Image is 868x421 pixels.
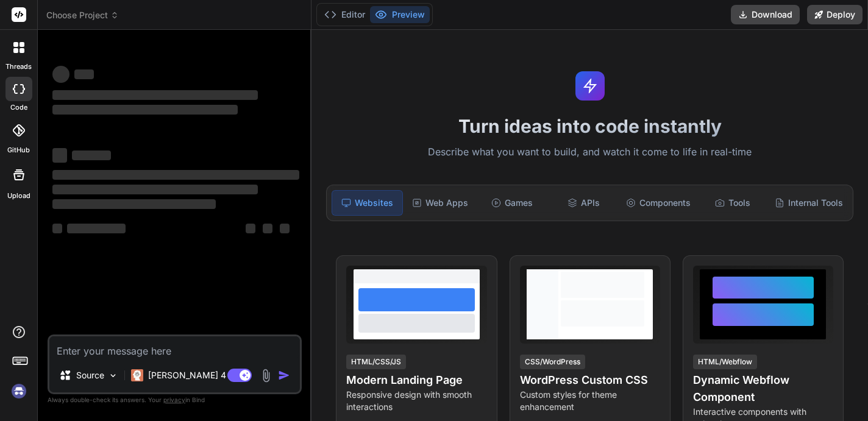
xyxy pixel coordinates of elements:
[549,190,619,216] div: APIs
[74,69,94,79] span: ‌
[7,191,30,201] label: Upload
[731,5,800,24] button: Download
[693,355,757,369] div: HTML/Webflow
[76,369,104,381] p: Source
[52,105,238,115] span: ‌
[520,355,585,369] div: CSS/WordPress
[319,6,370,23] button: Editor
[807,5,863,24] button: Deploy
[9,381,29,402] img: signin
[332,190,402,216] div: Websites
[52,66,69,83] span: ‌
[52,185,258,194] span: ‌
[693,372,833,406] h4: Dynamic Webflow Component
[346,372,486,389] h4: Modern Landing Page
[52,90,258,100] span: ‌
[263,224,272,233] span: ‌
[405,190,475,216] div: Web Apps
[131,369,143,381] img: Claude 4 Sonnet
[346,389,486,413] p: Responsive design with smooth interactions
[52,148,67,163] span: ‌
[52,224,62,233] span: ‌
[477,190,547,216] div: Games
[5,62,32,72] label: threads
[46,9,119,21] span: Choose Project
[280,224,290,233] span: ‌
[278,369,290,381] img: icon
[72,150,111,160] span: ‌
[163,396,185,403] span: privacy
[52,199,216,209] span: ‌
[698,190,767,216] div: Tools
[48,394,302,406] p: Always double-check its answers. Your in Bind
[67,224,126,233] span: ‌
[10,102,27,113] label: code
[520,372,660,389] h4: WordPress Custom CSS
[52,170,299,180] span: ‌
[148,369,239,381] p: [PERSON_NAME] 4 S..
[346,355,406,369] div: HTML/CSS/JS
[520,389,660,413] p: Custom styles for theme enhancement
[319,115,861,137] h1: Turn ideas into code instantly
[108,370,118,381] img: Pick Models
[370,6,430,23] button: Preview
[319,144,861,160] p: Describe what you want to build, and watch it come to life in real-time
[770,190,848,216] div: Internal Tools
[246,224,255,233] span: ‌
[7,145,30,155] label: GitHub
[621,190,695,216] div: Components
[259,369,273,383] img: attachment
